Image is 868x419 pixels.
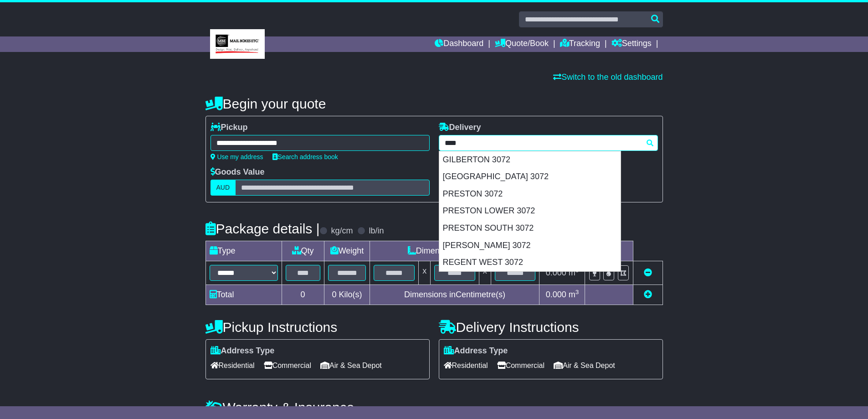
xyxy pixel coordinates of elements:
[575,289,579,295] sup: 3
[435,36,483,52] a: Dashboard
[497,358,544,372] span: Commercial
[264,358,311,372] span: Commercial
[479,261,491,285] td: x
[439,123,481,133] label: Delivery
[554,358,615,372] span: Air & Sea Depot
[439,186,621,203] div: PRESTON 3072
[439,220,621,237] div: PRESTON SOUTH 3072
[439,168,621,186] div: [GEOGRAPHIC_DATA] 3072
[444,346,508,356] label: Address Type
[611,36,652,52] a: Settings
[569,290,579,299] span: m
[205,320,430,335] h4: Pickup Instructions
[419,261,431,285] td: x
[495,36,549,52] a: Quote/Book
[439,254,621,271] div: REGENT WEST 3072
[644,268,652,277] a: Remove this item
[569,268,579,277] span: m
[205,241,282,261] td: Type
[439,320,663,335] h4: Delivery Instructions
[211,358,255,372] span: Residential
[439,202,621,220] div: PRESTON LOWER 3072
[211,153,263,160] a: Use my address
[211,180,236,196] label: AUD
[211,346,275,356] label: Address Type
[369,226,384,236] label: lb/in
[560,36,600,52] a: Tracking
[210,29,265,59] img: MBE Brisbane CBD
[553,72,663,82] a: Switch to the old dashboard
[444,358,488,372] span: Residential
[205,221,320,236] h4: Package details |
[282,285,324,305] td: 0
[205,96,663,111] h4: Begin your quote
[332,290,336,299] span: 0
[370,241,539,261] td: Dimensions (L x W x H)
[546,268,566,277] span: 0.000
[644,290,652,299] a: Add new item
[211,167,265,177] label: Goods Value
[370,285,539,305] td: Dimensions in Centimetre(s)
[546,290,566,299] span: 0.000
[439,151,621,169] div: GILBERTON 3072
[205,400,663,415] h4: Warranty & Insurance
[324,241,370,261] td: Weight
[205,285,282,305] td: Total
[211,123,248,133] label: Pickup
[439,237,621,254] div: [PERSON_NAME] 3072
[331,226,353,236] label: kg/cm
[320,358,382,372] span: Air & Sea Depot
[324,285,370,305] td: Kilo(s)
[439,135,658,151] typeahead: Please provide city
[282,241,324,261] td: Qty
[272,153,338,160] a: Search address book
